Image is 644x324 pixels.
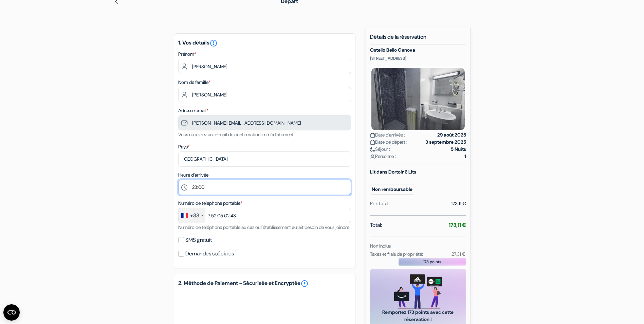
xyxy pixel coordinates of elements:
[370,184,414,195] small: Non remboursable
[370,34,466,44] h5: Détails de la réservation
[178,115,351,130] input: Entrer adresse e-mail
[370,133,375,138] img: calendar.svg
[178,280,351,288] h5: 2. Méthode de Paiement - Sécurisée et Encryptée
[394,274,442,309] img: gift_card_hero_new.png
[178,131,294,138] small: Vous recevrez un e-mail de confirmation immédiatement
[300,280,309,288] a: error_outline
[464,153,466,160] strong: 1
[178,172,208,179] label: Heure d'arrivée
[370,154,375,159] img: user_icon.svg
[178,224,349,230] small: Numéro de téléphone portable au cas où l'établissement aurait besoin de vous joindre
[178,87,351,102] input: Entrer le nom de famille
[190,212,199,220] div: +33
[370,47,466,53] h5: Ostello Bello Genova
[370,251,423,257] small: Taxes et frais de propriété:
[178,79,210,86] label: Nom de famille
[425,139,466,146] strong: 3 septembre 2025
[370,200,390,207] div: Prix total :
[451,200,466,207] div: 173,11 €
[178,59,351,74] input: Entrez votre prénom
[370,153,396,160] span: Personne :
[423,259,441,265] span: 173 points
[179,208,205,223] div: France: +33
[209,39,218,46] a: error_outline
[452,251,466,257] small: 27,31 €
[3,304,20,321] button: Ouvrir le widget CMP
[370,140,375,145] img: calendar.svg
[209,39,218,47] i: error_outline
[451,146,466,153] strong: 5 Nuits
[370,131,405,139] span: Date d'arrivée :
[370,146,390,153] span: Séjour :
[178,39,351,47] h5: 1. Vos détails
[449,221,466,229] strong: 173,11 €
[370,56,466,61] p: [STREET_ADDRESS]
[178,143,189,150] label: Pays
[178,107,208,114] label: Adresse email
[370,221,382,229] span: Total:
[185,249,234,258] label: Demandes spéciales
[370,147,375,152] img: moon.svg
[185,235,212,245] label: SMS gratuit
[370,139,407,146] span: Date de départ :
[178,200,242,207] label: Numéro de telephone portable
[370,169,416,175] b: Lit dans Dortoir 6 Lits
[437,131,466,139] strong: 29 août 2025
[378,309,458,323] span: Remportez 173 points avec cette réservation !
[178,208,351,223] input: 6 12 34 56 78
[370,243,391,249] small: Non inclus
[178,51,196,58] label: Prénom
